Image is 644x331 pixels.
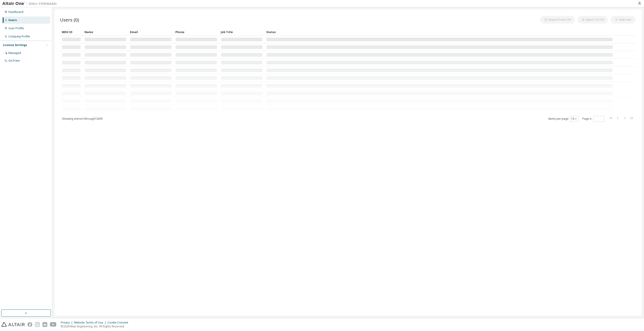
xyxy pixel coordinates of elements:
[577,16,608,24] button: Export To CSV
[571,117,577,121] button: 10
[107,321,131,324] div: Cookie Consent
[74,321,107,324] div: Website Terms of Use
[35,322,40,327] img: instagram.svg
[130,28,172,36] div: Email
[60,17,79,23] span: Users (0)
[8,35,30,38] div: Company Profile
[175,28,217,36] div: Phone
[548,116,578,122] span: Items per page
[42,322,47,327] img: linkedin.svg
[1,322,25,327] img: altair_logo.svg
[8,51,21,55] div: Managed
[62,28,81,36] div: MDH ID
[50,322,57,327] img: youtube.svg
[582,116,604,122] span: Page n.
[8,59,20,63] div: On Prem
[61,321,74,324] div: Privacy
[266,28,613,36] div: Status
[8,18,17,22] div: Users
[3,43,27,47] div: License Settings
[611,16,635,24] button: Add User
[61,324,131,328] p: © 2025 Altair Engineering, Inc. All Rights Reserved.
[27,322,32,327] img: facebook.svg
[62,117,102,121] span: Showing entries 1 through 10 of 0
[2,1,59,6] img: Altair One
[221,28,263,36] div: Job Title
[85,28,126,36] div: Name
[540,16,575,24] button: Import From CSV
[8,27,24,30] div: User Profile
[8,10,23,14] div: Dashboard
